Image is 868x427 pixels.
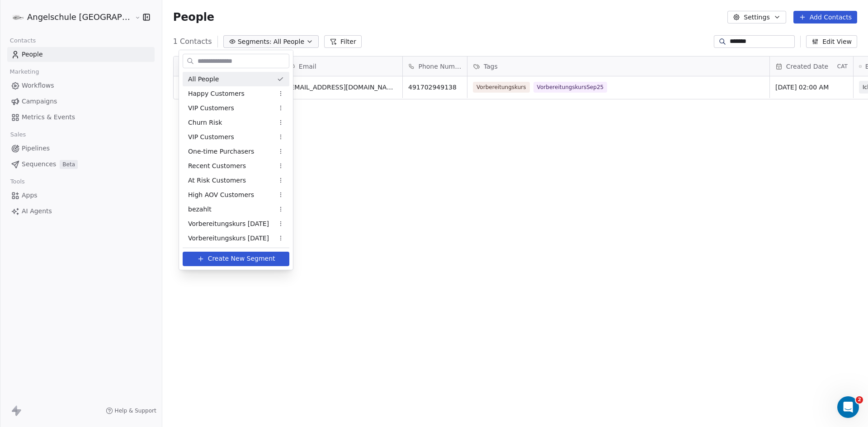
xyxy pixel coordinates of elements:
[188,205,212,214] span: bezahlt
[188,118,222,127] span: Churn Risk
[188,190,254,200] span: High AOV Customers
[208,254,275,263] span: Create New Segment
[188,161,246,171] span: Recent Customers
[837,396,859,418] iframe: Intercom live chat
[183,252,289,266] button: Create New Segment
[188,75,219,84] span: All People
[188,89,245,99] span: Happy Customers
[188,132,234,142] span: VIP Customers
[856,396,863,404] span: 2
[188,176,246,185] span: At Risk Customers
[188,103,234,113] span: VIP Customers
[188,234,269,243] span: Vorbereitungskurs [DATE]
[188,147,254,156] span: One-time Purchasers
[188,219,269,229] span: Vorbereitungskurs [DATE]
